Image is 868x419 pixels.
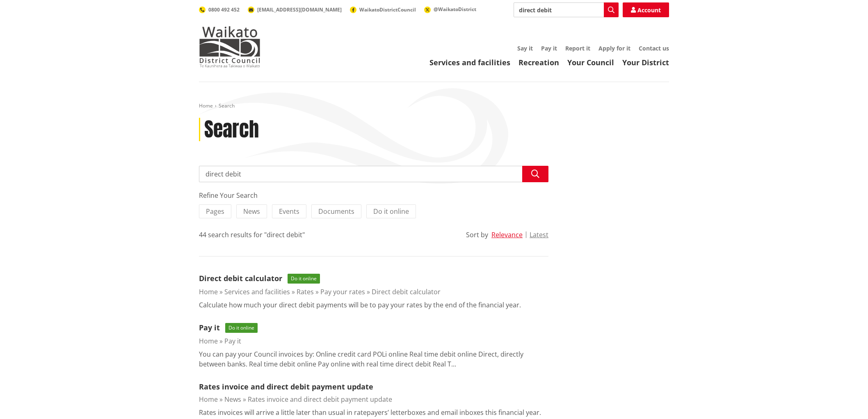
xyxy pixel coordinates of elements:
span: Events [279,207,299,216]
span: Search [219,102,235,109]
a: Contact us [639,44,669,52]
a: Account [623,2,669,17]
a: Direct debit calculator [372,287,441,296]
a: Direct debit calculator [199,273,282,283]
p: Calculate how much your direct debit payments will be to pay your rates by the end of the financi... [199,300,521,310]
span: WaikatoDistrictCouncil [359,6,416,13]
a: Home [199,102,213,109]
div: 44 search results for "direct debit" [199,230,305,240]
div: Sort by [466,230,488,240]
a: Your Council [567,57,614,67]
p: You can pay your Council invoices by: Online credit card POLi online Real time debit online Direc... [199,349,548,369]
a: News [224,395,241,404]
h1: Search [204,118,259,142]
a: Home [199,337,218,346]
a: @WaikatoDistrict [424,6,476,13]
img: Waikato District Council - Te Kaunihera aa Takiwaa o Waikato [199,26,260,67]
a: Services and facilities [224,287,290,296]
a: Apply for it [598,44,630,52]
span: Pages [206,207,224,216]
a: Pay it [224,337,241,346]
span: [EMAIL_ADDRESS][DOMAIN_NAME] [257,6,342,13]
a: Report it [565,44,590,52]
span: News [243,207,260,216]
a: Pay it [541,44,557,52]
a: Rates invoice and direct debit payment update [248,395,392,404]
a: Rates invoice and direct debit payment update [199,382,373,392]
a: Your District [622,57,669,67]
a: Pay your rates [320,287,365,296]
span: 0800 492 452 [208,6,240,13]
a: Say it [517,44,533,52]
span: Do it online [225,323,258,333]
button: Latest [530,231,548,238]
a: Rates [297,287,314,296]
a: Home [199,287,218,296]
a: 0800 492 452 [199,6,240,13]
a: [EMAIL_ADDRESS][DOMAIN_NAME] [248,6,342,13]
span: Do it online [373,207,409,216]
span: Documents [318,207,354,216]
span: Do it online [288,274,320,284]
a: Pay it [199,323,220,332]
input: Search input [199,166,548,182]
nav: breadcrumb [199,103,669,110]
a: Home [199,395,218,404]
a: Recreation [519,57,559,67]
span: @WaikatoDistrict [434,6,476,13]
input: Search input [514,2,619,17]
a: Services and facilities [429,57,510,67]
p: Rates invoices will arrive a little later than usual in ratepayers’ letterboxes and email inboxes... [199,408,541,417]
div: Refine Your Search [199,190,548,200]
a: WaikatoDistrictCouncil [350,6,416,13]
button: Relevance [491,231,523,238]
